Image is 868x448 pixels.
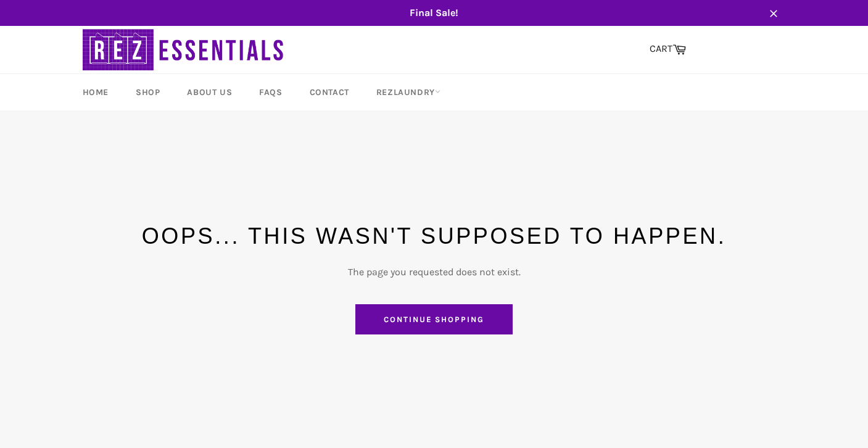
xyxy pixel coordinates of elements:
[355,304,513,335] a: Continue shopping
[70,6,798,20] span: Final Sale!
[70,74,121,110] a: Home
[83,26,286,73] img: RezEssentials
[83,265,786,279] p: The page you requested does not exist.
[247,74,294,110] a: FAQs
[83,221,786,252] h1: Oops... This wasn't supposed to happen.
[175,74,244,110] a: About Us
[364,74,453,110] a: RezLaundry
[123,74,172,110] a: Shop
[643,36,692,62] a: CART
[297,74,362,110] a: Contact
